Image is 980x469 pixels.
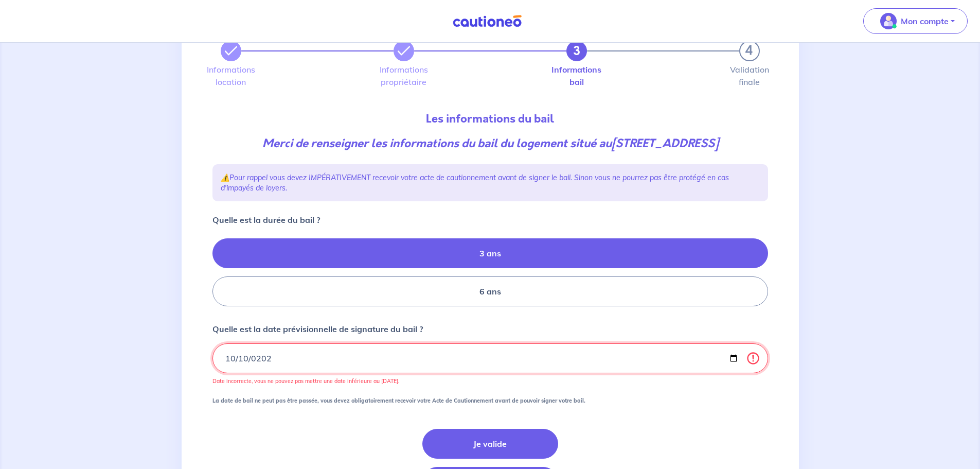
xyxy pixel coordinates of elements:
[566,41,587,61] button: 3
[221,173,729,193] em: Pour rappel vous devez IMPÉRATIVEMENT recevoir votre acte de cautionnement avant de signer le bai...
[422,429,558,459] button: Je valide
[212,343,768,373] input: contract-date-placeholder
[863,8,968,34] button: illu_account_valid_menu.svgMon compte
[901,15,949,27] p: Mon compte
[449,15,526,28] img: Cautioneo
[221,65,241,86] label: Informations location
[212,214,320,226] p: Quelle est la durée du bail ?
[212,397,585,404] strong: La date de bail ne peut pas être passée, vous devez obligatoirement recevoir votre Acte de Cautio...
[212,323,423,335] p: Quelle est la date prévisionnelle de signature du bail ?
[221,172,760,193] p: ⚠️
[880,13,897,29] img: illu_account_valid_menu.svg
[262,135,718,151] em: Merci de renseigner les informations du bail du logement situé au
[739,65,760,86] label: Validation finale
[612,135,718,151] strong: [STREET_ADDRESS]
[212,377,768,385] p: Date incorrecte, vous ne pouvez pas mettre une date inférieure au [DATE].
[566,65,587,86] label: Informations bail
[212,111,768,127] p: Les informations du bail
[394,65,414,86] label: Informations propriétaire
[212,238,768,268] label: 3 ans
[212,276,768,306] label: 6 ans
